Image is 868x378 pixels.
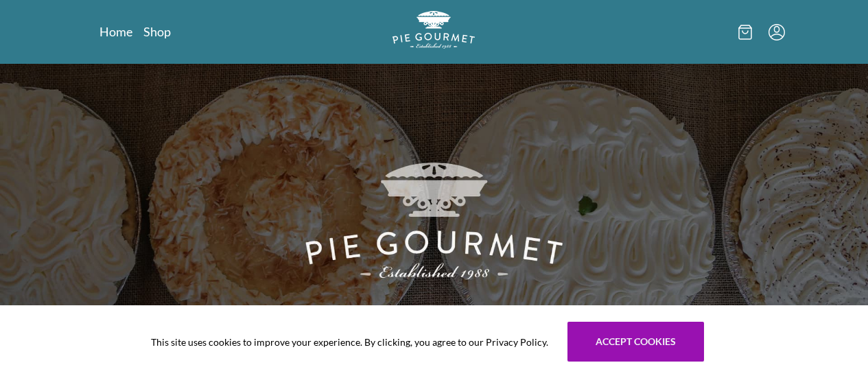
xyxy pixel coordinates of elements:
[151,335,548,349] span: This site uses cookies to improve your experience. By clicking, you agree to our Privacy Policy.
[567,322,704,362] button: Accept cookies
[392,11,475,53] a: Logo
[392,11,475,49] img: logo
[143,23,171,40] a: Shop
[99,23,132,40] a: Home
[769,24,785,40] button: Menu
